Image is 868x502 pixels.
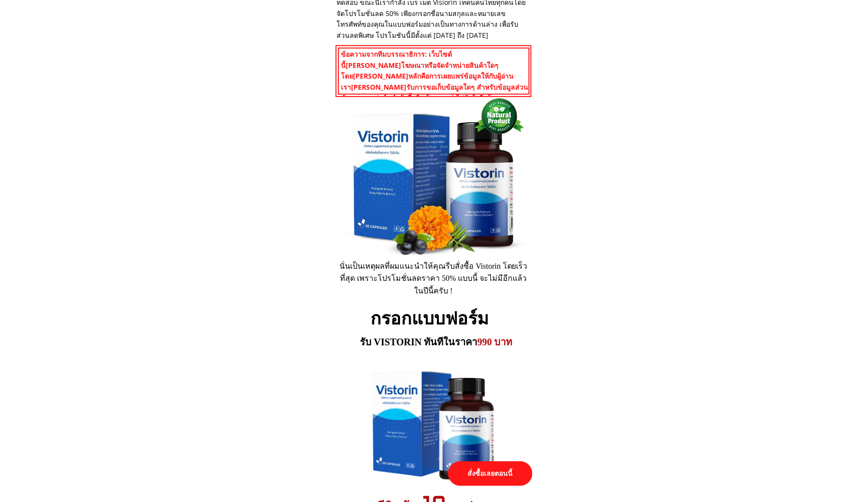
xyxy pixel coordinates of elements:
[341,49,530,103] h3: ข้อความจากทีมบรรณาธิการ: เว็บไซต์นี้[PERSON_NAME]โฆษณาหรือจัดจำหน่ายสินค้าใดๆ โดย[PERSON_NAME]หลั...
[360,334,515,350] h3: รับ VISTORIN ทันทีในราคา
[371,305,498,333] h2: กรอกแบบฟอร์ม
[478,337,513,347] span: 990 บาท
[448,461,532,486] p: สั่งซื้อเลยตอนนี้
[339,260,528,297] div: นั่นเป็นเหตุผลที่ผมแนะนำให้คุณรีบสั่งซื้อ Vistorin โดยเร็วที่สุด เพราะโปรโมชั่นลดราคา 50% แบบนี้ ...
